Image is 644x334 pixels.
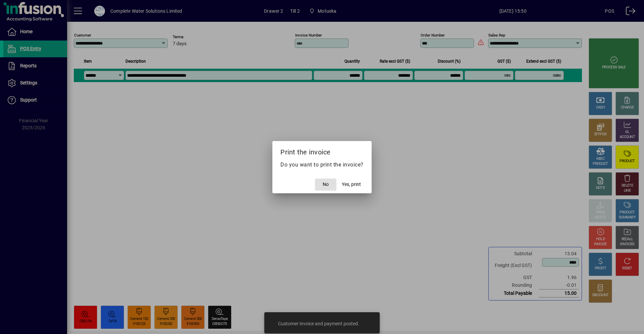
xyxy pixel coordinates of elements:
button: No [315,179,336,191]
h2: Print the invoice [272,141,372,160]
span: Yes, print [342,181,361,188]
p: Do you want to print the invoice? [280,161,364,169]
button: Yes, print [339,179,364,191]
span: No [323,181,329,188]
